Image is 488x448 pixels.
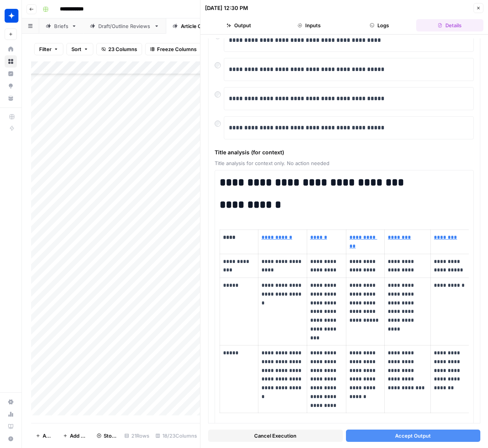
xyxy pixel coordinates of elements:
[346,430,481,442] button: Accept Output
[205,4,248,12] div: [DATE] 12:30 PM
[92,430,121,442] button: Stop Runs
[31,430,58,442] button: Add Row
[39,45,51,53] span: Filter
[416,19,483,31] button: Details
[66,43,93,55] button: Sort
[5,396,17,408] a: Settings
[5,68,17,80] a: Insights
[5,92,17,104] a: Your Data
[83,18,166,34] a: Draft/Outline Reviews
[5,408,17,420] a: Usage
[181,22,218,30] div: Article Creation
[346,19,413,31] button: Logs
[5,420,17,433] a: Learning Hub
[254,432,296,440] span: Cancel Execution
[5,55,17,68] a: Browse
[43,432,54,440] span: Add Row
[98,22,151,30] div: Draft/Outline Reviews
[104,432,117,440] span: Stop Runs
[96,43,142,55] button: 23 Columns
[152,430,200,442] div: 18/23 Columns
[34,43,63,55] button: Filter
[5,9,18,23] img: Wiz Logo
[5,43,17,55] a: Home
[58,430,92,442] button: Add 10 Rows
[395,432,431,440] span: Accept Output
[166,18,233,34] a: Article Creation
[205,19,272,31] button: Output
[5,80,17,92] a: Opportunities
[157,45,197,53] span: Freeze Columns
[71,45,81,53] span: Sort
[121,430,152,442] div: 21 Rows
[215,159,474,167] span: Title analysis for context only. No action needed
[215,149,474,156] span: Title analysis (for context)
[275,19,342,31] button: Inputs
[54,22,68,30] div: Briefs
[39,18,83,34] a: Briefs
[145,43,202,55] button: Freeze Columns
[108,45,137,53] span: 23 Columns
[208,430,343,442] button: Cancel Execution
[70,432,88,440] span: Add 10 Rows
[5,433,17,445] button: Help + Support
[5,6,17,25] button: Workspace: Wiz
